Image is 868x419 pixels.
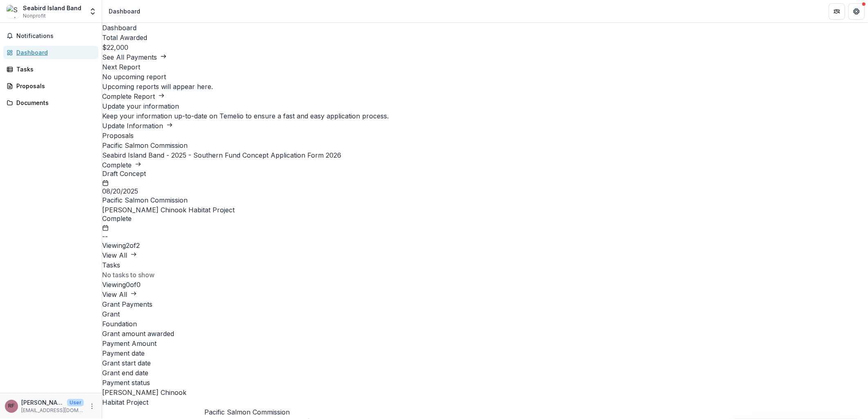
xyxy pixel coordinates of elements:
span: Complete [102,215,132,223]
a: Complete [102,161,141,169]
a: Dashboard [3,46,98,59]
h2: Update your information [102,101,868,111]
p: Pacific Salmon Commission [204,407,306,417]
button: More [87,401,97,411]
a: [PERSON_NAME] Chinook Habitat Project [102,206,235,214]
div: Dashboard [109,7,140,16]
h1: Dashboard [102,23,868,33]
div: Payment status [102,378,868,388]
a: Documents [3,96,98,109]
a: Seabird Island Band - 2025 - Southern Fund Concept Application Form 2026 [102,151,341,159]
h2: Grant Payments [102,299,868,309]
h2: Total Awarded [102,33,868,42]
div: Proposals [16,82,92,90]
a: Proposals [3,79,98,93]
div: Payment date [102,348,868,358]
a: View All [102,290,137,299]
a: Complete Report [102,92,165,100]
div: Payment Amount [102,339,868,348]
div: Grant amount awarded [102,329,868,339]
button: See All Payments [102,52,167,62]
div: Grant [102,309,868,319]
button: Notifications [3,29,98,42]
div: Grant end date [102,368,868,378]
div: Grant start date [102,358,868,368]
div: Documents [16,98,92,107]
p: [PERSON_NAME] [21,398,64,407]
h3: No upcoming report [102,72,868,82]
button: Open entity switcher [87,3,98,20]
p: [EMAIL_ADDRESS][DOMAIN_NAME] [21,407,84,414]
a: View All [102,251,137,259]
div: Seabird Island Band [23,4,81,12]
span: Nonprofit [23,12,46,20]
div: Foundation [102,319,868,329]
h3: Keep your information up-to-date on Temelio to ensure a fast and easy application process. [102,111,868,121]
div: Rowan Forseth [9,403,15,409]
span: -- [102,233,109,241]
h2: Tasks [102,260,868,270]
img: Seabird Island Band [7,5,20,18]
nav: breadcrumb [105,5,143,17]
button: Partners [829,3,845,20]
h2: Next Report [102,62,868,72]
button: Get Help [848,3,865,20]
p: No tasks to show [102,270,868,280]
p: User [67,399,84,406]
span: Draft Concept [102,170,146,178]
p: Viewing 0 of 0 [102,280,868,290]
span: Notifications [16,33,95,40]
div: Tasks [16,65,92,74]
div: Dashboard [16,48,92,57]
p: Pacific Salmon Commission [102,195,868,205]
h3: $22,000 [102,42,868,52]
h2: Proposals [102,131,868,140]
a: Update Information [102,122,173,130]
p: Pacific Salmon Commission [102,140,868,150]
p: Upcoming reports will appear here. [102,82,868,91]
a: [PERSON_NAME] Chinook Habitat Project [102,388,186,406]
span: 08/20/2025 [102,187,138,195]
a: Tasks [3,62,98,76]
p: Viewing 2 of 2 [102,241,868,250]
